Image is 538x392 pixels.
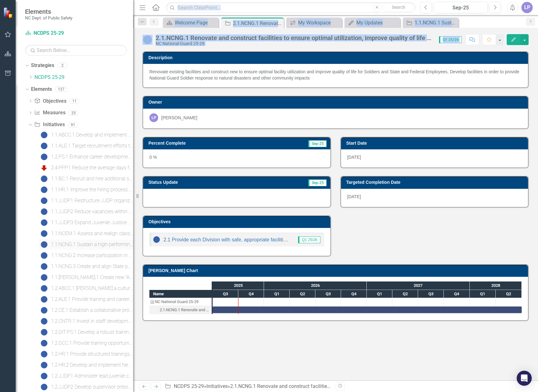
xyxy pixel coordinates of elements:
h3: [PERSON_NAME] Chart [148,268,525,273]
img: No Information [153,236,160,243]
img: No Information [40,186,48,193]
img: No Information [40,175,48,183]
div: 1.2.JJDP.1 Administer lead juvenile court counselor and chief court counselor mentoring program w... [51,373,133,379]
div: 1.2.ABCC.1 [PERSON_NAME] a culture of career growth to attract and retain top talent and make the... [51,286,133,291]
img: No Information [40,317,48,325]
button: Search [383,3,414,12]
span: Elements [25,8,72,15]
div: 1.2.PS.1 Enhance career development and training opportunities for Professional Standards section... [51,154,133,160]
div: 1.2.DIT-PS.1 Develop a robust training platform and technical onboarding program to secure IT ope... [51,329,133,335]
div: 91 [68,122,78,127]
div: Open Intercom Messenger [517,371,532,386]
div: Q3 [213,290,238,298]
a: Welcome Page [164,19,217,27]
h3: Description [148,55,525,60]
div: 1.2.CE.1 Establish a collaborative project management and financial training program to improve [... [51,307,133,313]
div: 2.1.NCNG.1 Renovate and construct facilities to ensure optimal utilization, improve quality of li... [233,19,282,27]
div: Q4 [238,290,264,298]
small: NC Dept. of Public Safety [25,15,72,20]
div: Sep-25 [436,4,485,12]
span: Q1 25/26 [298,236,320,243]
a: 1.2.CNTR.1 Invest in staff development by providing opportunities for career growth. [39,316,133,326]
div: 1.2.HR.2 Develop and implement Next Gen Leadership Development training to develop future agency ... [51,362,133,368]
div: 1.2.JJDP.2 Develop supervisor onboarding and coaching program, containing relevant in-service tra... [51,384,133,390]
a: 1.2.HR.1 Provide structured trainings and webinars to increase employee understanding of availabl... [39,349,133,359]
h3: Targeted Completion Date [346,180,525,185]
div: 1.1.NCEM.1 Assess and realign classification and compensation assignments for positions across th... [51,231,133,236]
div: 1.1.NCNG.3 Create and align State positions to fill critical needs in NCNG Joint Staff sections. [51,264,133,269]
div: Q2 [392,290,418,298]
a: 1.1.JJDP.3 Expand Juvenile Justice Officer and Juvenile Court Counselor basic training school ope... [39,218,133,228]
a: 1.2.CE.1 Establish a collaborative project management and financial training program to improve [... [39,305,133,315]
div: Task: NC National Guard 25-29 Start date: 2025-07-01 End date: 2025-07-02 [149,298,212,306]
h3: Owner [148,100,525,105]
h3: Start Date [346,141,525,146]
img: No Information [40,296,48,303]
div: NC National Guard 25-29 [155,298,199,306]
div: NC National Guard 25-29 [156,41,433,46]
img: No Information [40,241,48,248]
a: 1.1.ABCC.1 Develop and implement an HBCU internship program to promote and [PERSON_NAME] interest... [39,130,133,140]
div: 1.1.NCNG.1 Sustain a high-performing workforce through targeted hiring, leadership development, a... [415,19,457,27]
div: 1.2.HR.1 Provide structured trainings and webinars to increase employee understanding of availabl... [51,351,133,357]
img: No Information [40,361,48,369]
h3: Percent Complete [148,141,266,146]
div: 1.1.BC.1 Recruit and hire additional staff to ensure continuity of the Commission's business oper... [51,176,133,182]
img: No Information [40,307,48,314]
span: Sep-25 [308,140,327,147]
a: Objectives [34,98,66,105]
a: 1.1.NCNG.3 Create and align State positions to fill critical needs in NCNG Joint Staff sections. [39,261,133,271]
div: 1.1.[PERSON_NAME].1 Create new "Armed Security Guard" job classification to facilitate the securi... [51,275,133,280]
div: Name [149,290,212,298]
div: 1.1.ALE.1 Target recruitment efforts to increase applications for qualified agents. [51,143,133,149]
img: No Information [40,252,48,259]
img: No Information [142,35,153,45]
div: Q2 [496,290,522,298]
a: 1.1.NCNG.1 Sustain a high-performing workforce through targeted hiring, leadership development, a... [39,240,133,250]
input: Search Below... [25,45,127,56]
div: 2.1.NCNG.1 Renovate and construct facilities to ensure optimal utilization, improve quality of li... [156,34,433,41]
a: NCDPS 25-29 [34,74,133,81]
img: No Information [40,208,48,215]
a: 1.2.PS.1 Enhance career development and training opportunities for Professional Standards section... [39,152,133,162]
a: Strategies [31,62,54,69]
button: Sep-25 [434,2,488,13]
div: 2.4.PPP.1 Reduce the average days for department policy review to streamline the policy developme... [51,165,133,171]
img: No Information [40,131,48,139]
a: Initiatives [34,121,65,128]
div: Renovate existing facilities and construct new to ensure optimal facility utilization and improve... [149,69,522,81]
a: 1.2.ALE.1 Provide training and career development opportunities for entry and mid-career employee... [39,294,133,304]
a: 1.1.NCNG.1 Sustain a high-performing workforce through targeted hiring, leadership development, a... [404,19,457,27]
div: 1.1.NCNG.1 Sustain a high-performing workforce through targeted hiring, leadership development, a... [51,242,133,247]
div: Task: Start date: 2025-07-01 End date: 2028-06-30 [149,306,212,314]
div: 1.1.NCNG.2 Increase participation in recruiting events by 50% to generate a 15% increase in quali... [51,253,133,258]
div: 1.1.JJDP.3 Expand Juvenile Justice Officer and Juvenile Court Counselor basic training school ope... [51,220,133,225]
div: 2.1.NCNG.1 Renovate and construct facilities to ensure optimal utilization, improve quality of li... [160,306,210,314]
span: [DATE] [347,155,361,160]
div: 1.2.CNTR.1 Invest in staff development by providing opportunities for career growth. [51,318,133,324]
a: 2.4.PPP.1 Reduce the average days for department policy review to streamline the policy developme... [39,163,133,173]
a: 1.2.GCC.1 Provide training opportunities to drive employee initiative and create a culture of inn... [39,338,133,348]
div: My Updates [356,19,399,27]
a: 1.1.JJDP.1 Restructure JJDP organizationally to create new opportunities, align budgetary resourc... [39,196,133,206]
div: LP [521,2,533,13]
a: 1.1.ALE.1 Target recruitment efforts to increase applications for qualified agents. [39,141,133,151]
div: 127 [55,86,67,92]
a: Initiatives [206,383,228,389]
img: ClearPoint Strategy [3,7,14,18]
a: 1.2.JJDP.1 Administer lead juvenile court counselor and chief court counselor mentoring program w... [39,371,133,381]
div: 11 [70,98,80,104]
div: 0 % [143,149,330,168]
img: No Information [40,263,48,270]
span: [DATE] [347,194,361,199]
div: 1.1.HR.1 Improve the hiring process to reduce the amount of time to 60-90 days from vacancy to hire. [51,187,133,193]
input: Search ClearPoint... [166,2,416,13]
div: 2028 [470,281,522,290]
div: Q2 [290,290,315,298]
div: NC National Guard 25-29 [149,298,212,306]
div: Q1 [367,290,392,298]
div: LP [149,113,158,122]
a: 1.2.HR.2 Develop and implement Next Gen Leadership Development training to develop future agency ... [39,360,133,370]
img: No Information [40,339,48,347]
a: 1.2.JJDP.2 Develop supervisor onboarding and coaching program, containing relevant in-service tra... [39,382,133,392]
